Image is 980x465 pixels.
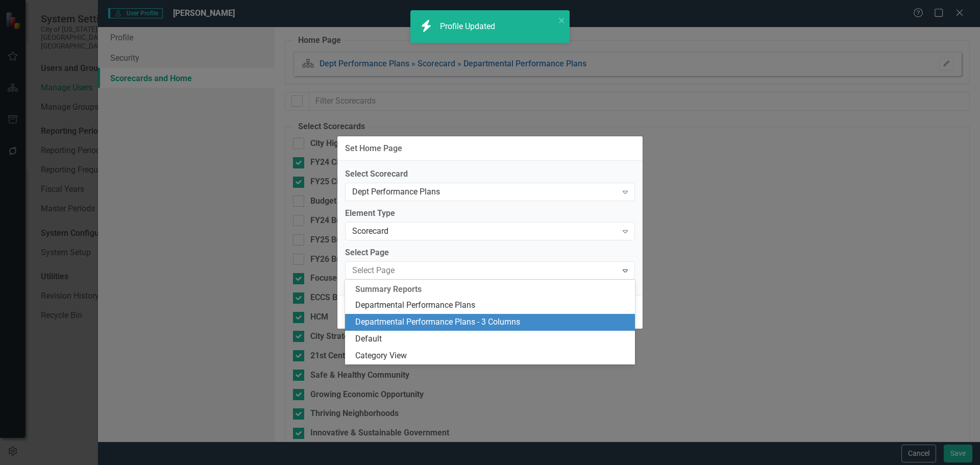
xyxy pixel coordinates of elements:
div: Departmental Performance Plans - 3 Columns [355,316,629,328]
label: Select Page [345,247,635,259]
div: Category View [355,350,629,362]
div: Summary Reports [345,282,635,297]
div: Scorecard [352,225,617,237]
label: Element Type [345,208,635,219]
div: Set Home Page [345,144,402,153]
div: Departmental Performance Plans [355,300,629,311]
button: close [558,14,566,26]
label: Select Scorecard [345,168,635,180]
div: Default [355,333,629,345]
div: Dept Performance Plans [352,186,617,198]
div: Profile Updated [440,21,498,33]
